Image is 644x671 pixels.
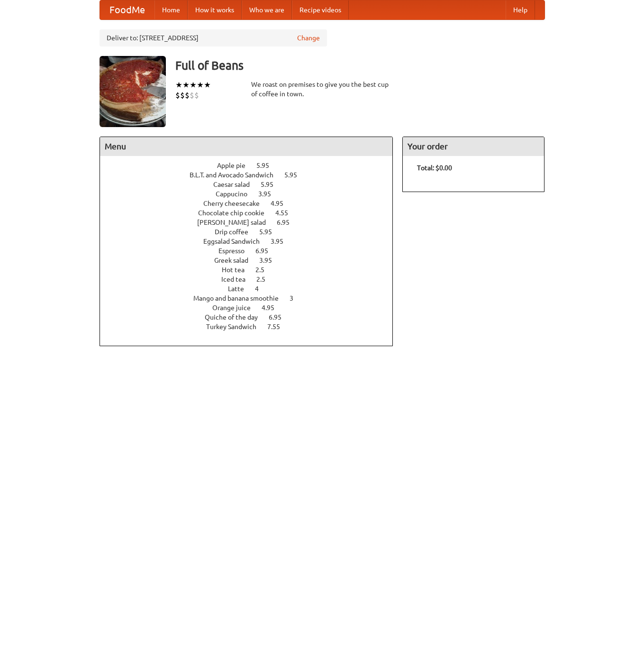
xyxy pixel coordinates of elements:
a: Cappucino 3.95 [216,190,289,198]
span: 5.95 [284,171,307,179]
li: $ [175,90,180,101]
a: Recipe videos [292,0,349,19]
a: Greek salad 3.95 [214,257,290,264]
h3: Full of Beans [175,56,545,75]
span: 3.95 [258,190,281,198]
span: Quiche of the day [205,313,267,321]
div: Deliver to: [STREET_ADDRESS] [100,29,327,46]
a: [PERSON_NAME] salad 6.95 [197,219,307,226]
span: 5.95 [259,228,281,236]
span: 3.95 [271,238,293,245]
li: ★ [190,80,197,90]
a: Turkey Sandwich 7.55 [206,323,298,331]
span: Orange juice [212,304,260,312]
span: 2.5 [255,266,274,274]
span: 4.55 [275,209,298,217]
span: [PERSON_NAME] salad [197,219,275,226]
span: Greek salad [214,257,258,264]
li: ★ [197,80,204,90]
a: Caesar salad 5.95 [213,181,291,188]
a: How it works [188,0,242,19]
span: Chocolate chip cookie [198,209,274,217]
span: Turkey Sandwich [206,323,266,331]
span: Iced tea [221,276,255,283]
h4: Your order [403,137,544,156]
a: Iced tea 2.5 [221,276,283,283]
a: Espresso 6.95 [218,247,286,255]
span: Latte [228,285,254,293]
a: Orange juice 4.95 [212,304,292,312]
span: 4.95 [262,304,284,312]
a: Home [154,0,188,19]
a: Chocolate chip cookie 4.55 [198,209,306,217]
span: 3.95 [259,257,281,264]
span: Caesar salad [213,181,259,188]
span: 2.5 [256,276,275,283]
span: 5.95 [261,181,283,188]
a: Latte 4 [228,285,276,293]
a: Drip coffee 5.95 [215,228,290,236]
h4: Menu [100,137,393,156]
a: FoodMe [100,0,154,19]
span: 3 [290,294,303,302]
span: Cappucino [216,190,257,198]
span: 4 [255,285,268,293]
span: Cherry cheesecake [203,200,269,207]
a: Who we are [242,0,292,19]
span: Drip coffee [215,228,258,236]
li: ★ [204,80,211,90]
a: Eggsalad Sandwich 3.95 [203,238,301,245]
span: B.L.T. and Avocado Sandwich [190,171,283,179]
li: $ [185,90,190,101]
a: Quiche of the day 6.95 [205,313,299,321]
span: Espresso [218,247,254,255]
span: 6.95 [277,219,299,226]
a: Help [506,0,535,19]
a: Apple pie 5.95 [217,162,287,169]
a: B.L.T. and Avocado Sandwich 5.95 [190,171,315,179]
li: ★ [175,80,182,90]
a: Hot tea 2.5 [222,266,282,274]
span: Hot tea [222,266,254,274]
span: 7.55 [267,323,290,331]
li: ★ [182,80,190,90]
a: Cherry cheesecake 4.95 [203,200,301,207]
span: 6.95 [269,313,291,321]
span: 6.95 [255,247,278,255]
span: Apple pie [217,162,255,169]
a: Mango and banana smoothie 3 [193,294,311,302]
img: angular.jpg [100,56,166,127]
a: Change [297,33,320,43]
span: Mango and banana smoothie [193,294,288,302]
span: 4.95 [271,200,293,207]
li: $ [180,90,185,101]
div: We roast on premises to give you the best cup of coffee in town. [251,80,393,99]
li: $ [194,90,199,101]
b: Total: $0.00 [417,164,452,172]
li: $ [190,90,194,101]
span: Eggsalad Sandwich [203,238,269,245]
span: 5.95 [256,162,279,169]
